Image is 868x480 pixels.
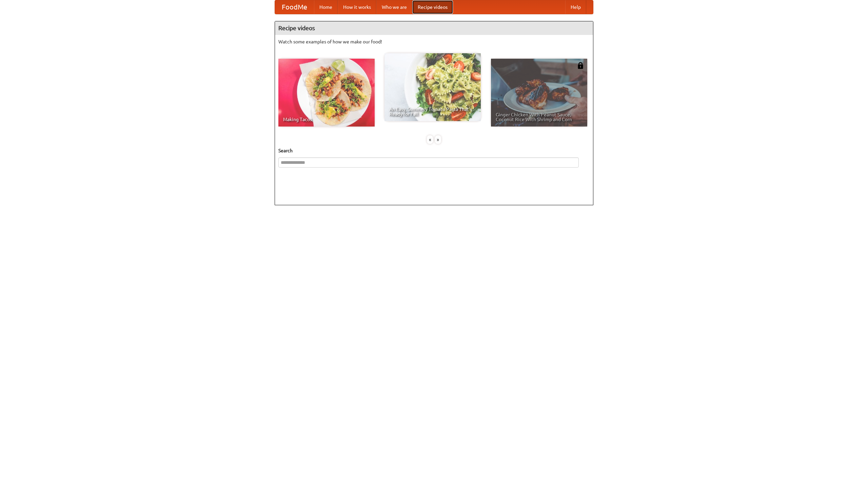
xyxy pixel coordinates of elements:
div: « [427,135,433,144]
p: Watch some examples of how we make our food! [278,38,590,45]
a: Recipe videos [412,0,453,14]
h4: Recipe videos [275,21,593,35]
img: 483408.png [577,62,584,69]
span: Making Tacos [283,117,370,122]
a: Making Tacos [278,59,375,127]
a: Home [314,0,338,14]
a: An Easy, Summery Tomato Pasta That's Ready for Fall [384,53,481,121]
a: How it works [338,0,376,14]
div: » [435,135,441,144]
a: FoodMe [275,0,314,14]
a: Help [565,0,586,14]
span: An Easy, Summery Tomato Pasta That's Ready for Fall [389,107,476,116]
h5: Search [278,147,590,154]
a: Who we are [376,0,412,14]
